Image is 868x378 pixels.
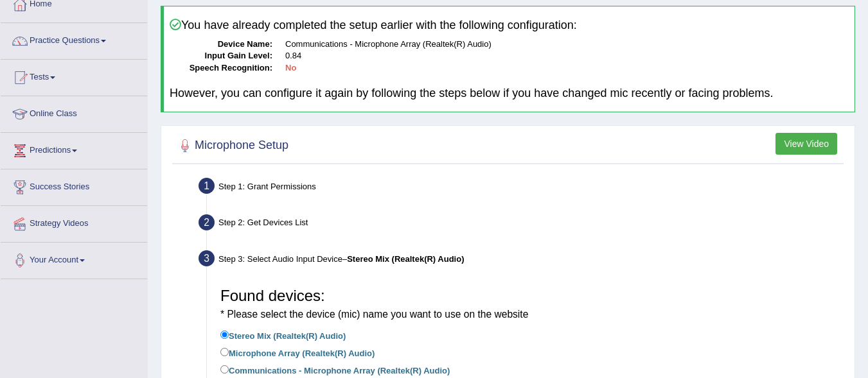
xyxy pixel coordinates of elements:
[220,309,528,320] small: * Please select the device (mic) name you want to use on the website
[1,96,147,128] a: Online Class
[285,39,849,51] dd: Communications - Microphone Array (Realtek(R) Audio)
[220,345,375,359] label: Microphone Array (Realtek(R) Audio)
[170,50,272,62] dt: Input Gain Level:
[220,288,834,322] h3: Found devices:
[220,331,229,339] input: Stereo Mix (Realtek(R) Audio)
[220,363,450,377] label: Communications - Microphone Array (Realtek(R) Audio)
[285,63,296,73] b: No
[193,174,849,202] div: Step 1: Grant Permissions
[1,23,147,55] a: Practice Questions
[1,133,147,165] a: Predictions
[220,365,229,374] input: Communications - Microphone Array (Realtek(R) Audio)
[220,348,229,356] input: Microphone Array (Realtek(R) Audio)
[193,210,849,239] div: Step 2: Get Devices List
[170,87,849,100] h4: However, you can configure it again by following the steps below if you have changed mic recently...
[285,50,849,62] dd: 0.84
[1,243,147,275] a: Your Account
[775,133,837,155] button: View Video
[342,254,465,264] span: –
[1,169,147,202] a: Success Stories
[347,254,464,264] b: Stereo Mix (Realtek(R) Audio)
[220,328,346,342] label: Stereo Mix (Realtek(R) Audio)
[175,136,288,155] h2: Microphone Setup
[1,206,147,238] a: Strategy Videos
[1,60,147,92] a: Tests
[170,19,849,32] h4: You have already completed the setup earlier with the following configuration:
[170,62,272,74] dt: Speech Recognition:
[170,39,272,51] dt: Device Name:
[193,246,849,275] div: Step 3: Select Audio Input Device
